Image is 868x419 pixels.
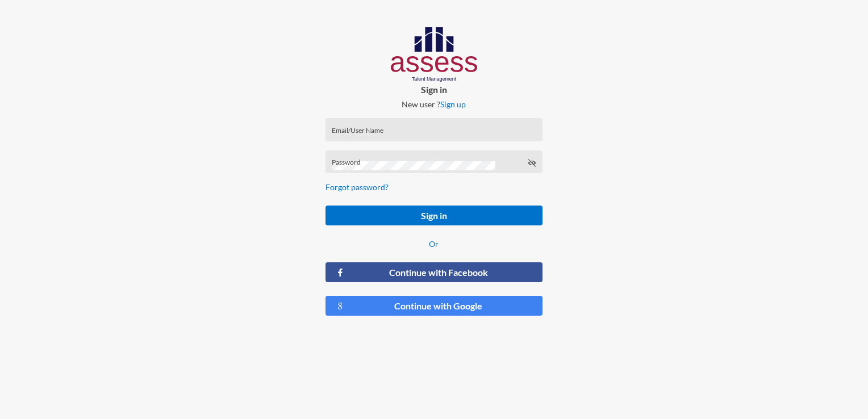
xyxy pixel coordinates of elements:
[391,27,478,82] img: AssessLogoo.svg
[440,99,466,109] a: Sign up
[316,99,551,109] p: New user ?
[325,182,389,192] a: Forgot password?
[325,239,542,249] p: Or
[325,296,542,316] button: Continue with Google
[316,84,551,95] p: Sign in
[325,262,542,282] button: Continue with Facebook
[325,206,542,225] button: Sign in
